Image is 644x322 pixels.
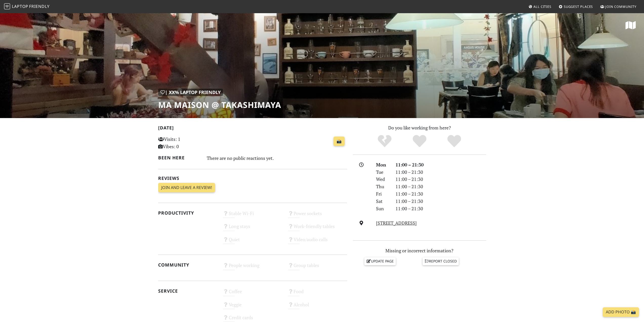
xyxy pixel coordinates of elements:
[220,300,285,313] div: Veggie
[373,190,392,198] div: Fri
[564,4,593,9] span: Suggest Places
[220,222,285,235] div: Long stays
[158,210,217,216] h2: Productivity
[376,220,417,226] a: [STREET_ADDRESS]
[437,134,472,148] div: Definitely!
[158,183,215,193] a: Join and leave a review!
[220,209,285,222] div: Stable Wi-Fi
[373,183,392,190] div: Thu
[373,205,392,212] div: Sun
[598,2,638,11] a: Join Community
[334,137,345,146] a: 📸
[4,2,50,11] a: LaptopFriendly LaptopFriendly
[158,262,217,268] h2: Community
[533,4,551,9] span: All Cities
[367,134,402,148] div: No
[353,247,486,254] p: Missing or incorrect information?
[158,288,217,294] h2: Service
[402,134,437,148] div: Yes
[557,2,595,11] a: Suggest Places
[423,257,459,265] a: Report closed
[392,205,489,212] div: 11:00 – 21:30
[353,124,486,131] p: Do you like working from here?
[392,168,489,176] div: 11:00 – 21:30
[12,4,28,9] span: Laptop
[158,100,281,110] h1: Ma Maison @ Takashimaya
[373,176,392,183] div: Wed
[207,154,347,162] div: There are no public reactions yet.
[220,287,285,300] div: Coffee
[158,89,223,96] div: | XX% Laptop Friendly
[526,2,553,11] a: All Cities
[285,261,350,274] div: Group tables
[392,161,489,168] div: 11:00 – 21:30
[373,161,392,168] div: Mon
[392,183,489,190] div: 11:00 – 21:30
[285,300,350,313] div: Alcohol
[285,235,350,248] div: Video/audio calls
[158,136,217,150] p: Visits: 1 Vibes: 0
[285,222,350,235] div: Work-friendly tables
[285,209,350,222] div: Power sockets
[392,198,489,205] div: 11:00 – 21:30
[373,198,392,205] div: Sat
[220,235,285,248] div: Quiet
[158,176,347,181] h2: Reviews
[603,307,639,317] a: Add Photo 📸
[605,4,636,9] span: Join Community
[220,261,285,274] div: People working
[158,125,347,132] h2: [DATE]
[4,3,10,9] img: LaptopFriendly
[373,168,392,176] div: Tue
[285,287,350,300] div: Food
[392,176,489,183] div: 11:00 – 21:30
[364,257,396,265] a: Update page
[29,4,49,9] span: Friendly
[158,155,201,160] h2: Been here
[392,190,489,198] div: 11:00 – 21:30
